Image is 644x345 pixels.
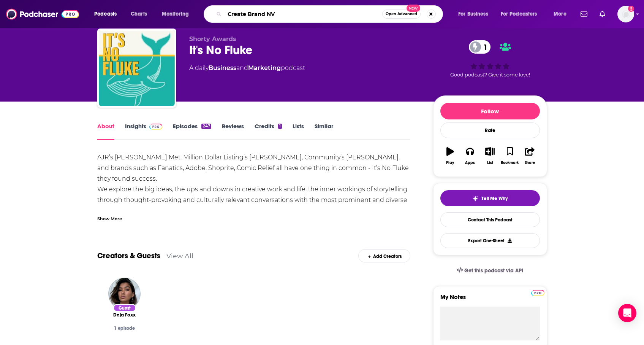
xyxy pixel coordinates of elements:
[113,312,136,318] a: Deja Foxx
[222,122,244,140] a: Reviews
[481,196,508,202] span: Tell Me Why
[97,251,160,261] a: Creators & Guests
[501,9,537,19] span: For Podcasters
[446,161,454,165] div: Play
[476,40,491,54] span: 1
[548,8,576,20] button: open menu
[236,64,248,72] span: and
[440,233,540,248] button: Export One-Sheet
[173,122,211,140] a: Episodes247
[162,9,189,19] span: Monitoring
[131,9,147,19] span: Charts
[149,124,163,130] img: Podchaser Pro
[453,8,498,20] button: open menu
[496,8,548,20] button: open menu
[531,289,544,296] a: Pro website
[460,142,480,170] button: Apps
[440,293,540,307] label: My Notes
[440,212,540,227] a: Contact This Podcast
[97,122,114,140] a: About
[520,142,540,170] button: Share
[628,6,634,12] svg: Add a profile image
[6,7,79,21] img: Podchaser - Follow, Share and Rate Podcasts
[189,35,236,43] span: Shorty Awards
[597,8,608,21] a: Show notifications dropdown
[97,152,411,227] div: AJR’s [PERSON_NAME] Met, Million Dollar Listing’s [PERSON_NAME], Community’s [PERSON_NAME], and b...
[113,304,136,312] div: Guest
[211,5,450,23] div: Search podcasts, credits, & more...
[157,8,199,20] button: open menu
[440,122,540,138] div: Rate
[450,72,530,78] span: Good podcast? Give it some love!
[617,6,634,22] button: Show profile menu
[554,9,566,19] span: More
[465,161,475,165] div: Apps
[255,122,282,140] a: Credits1
[293,122,304,140] a: Lists
[382,10,421,19] button: Open AdvancedNew
[525,161,535,165] div: Share
[201,124,211,129] div: 247
[89,8,127,20] button: open menu
[440,103,540,119] button: Follow
[126,8,152,20] a: Charts
[500,142,520,170] button: Bookmark
[617,6,634,22] span: Logged in as notablypr
[464,267,523,274] span: Get this podcast via API
[407,5,420,12] span: New
[189,64,305,73] div: A daily podcast
[617,6,634,22] img: User Profile
[166,252,193,260] a: View All
[225,8,382,20] input: Search podcasts, credits, & more...
[501,161,519,165] div: Bookmark
[440,142,460,170] button: Play
[103,326,146,331] div: 1 episode
[618,304,636,322] div: Open Intercom Messenger
[358,249,410,262] div: Add Creators
[469,40,491,54] a: 1
[278,124,282,129] div: 1
[480,142,500,170] button: List
[94,9,117,19] span: Podcasts
[108,278,141,310] img: Deja Foxx
[440,190,540,206] button: tell me why sparkleTell Me Why
[451,261,530,280] a: Get this podcast via API
[386,12,417,16] span: Open Advanced
[99,30,175,106] img: It's No Fluke
[472,196,478,202] img: tell me why sparkle
[125,122,163,140] a: InsightsPodchaser Pro
[458,9,488,19] span: For Business
[209,64,236,72] a: Business
[531,290,544,296] img: Podchaser Pro
[487,161,493,165] div: List
[433,35,547,83] div: 1Good podcast? Give it some love!
[315,122,333,140] a: Similar
[578,8,590,21] a: Show notifications dropdown
[248,64,281,72] a: Marketing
